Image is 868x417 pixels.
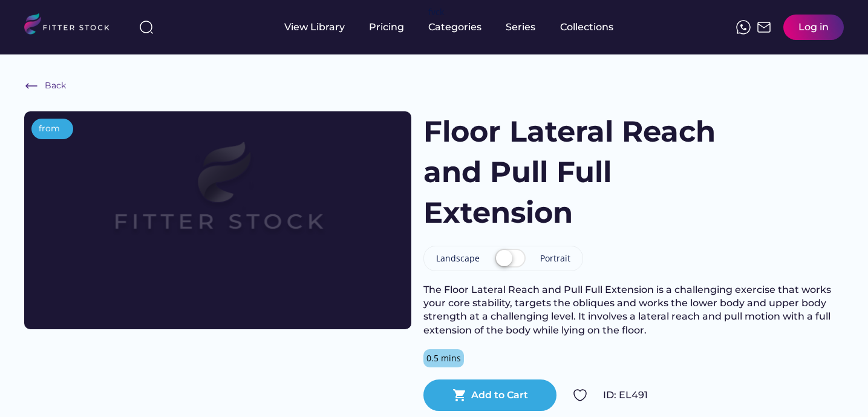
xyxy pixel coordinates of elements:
div: from [39,123,60,135]
div: ID: EL491 [603,389,844,402]
img: Group%201000002324.svg [573,388,587,402]
button: shopping_cart [452,388,467,402]
h1: Floor Lateral Reach and Pull Full Extension [423,111,739,234]
div: View Library [284,21,345,34]
div: Landscape [436,252,480,264]
img: Frame%2079%20%281%29.svg [63,111,373,286]
div: The Floor Lateral Reach and Pull Full Extension is a challenging exercise that works your core st... [423,283,844,338]
img: search-normal%203.svg [139,20,154,34]
div: Pricing [369,21,404,34]
div: Collections [560,21,613,34]
img: LOGO.svg [24,13,120,38]
div: Log in [798,21,829,34]
div: 0.5 mins [426,352,461,364]
img: meteor-icons_whatsapp%20%281%29.svg [736,20,751,34]
div: Add to Cart [471,389,528,402]
div: Back [45,80,66,92]
div: Categories [428,21,481,34]
div: Series [506,21,536,34]
div: Portrait [540,252,570,264]
img: Frame%20%286%29.svg [24,79,39,93]
img: Frame%2051.svg [757,20,771,34]
div: fvck [428,6,444,18]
